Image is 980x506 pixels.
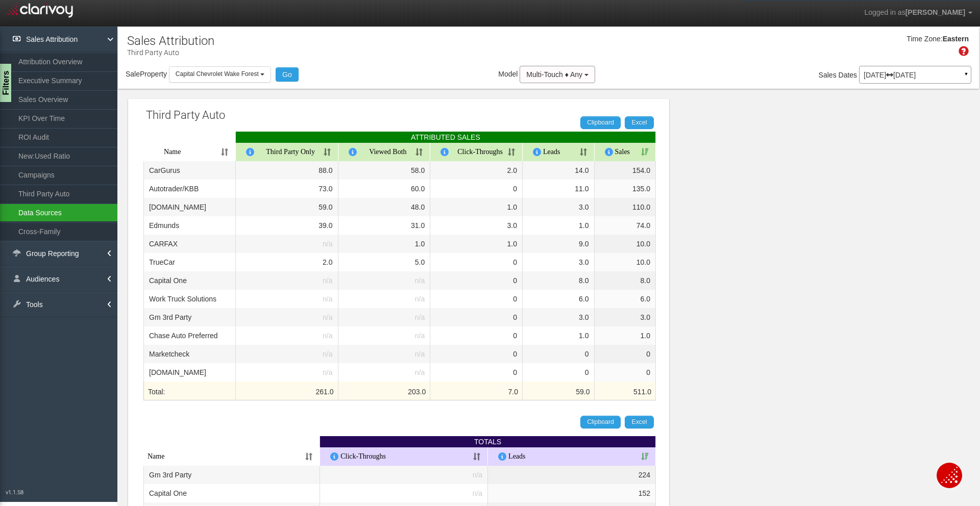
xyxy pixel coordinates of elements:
[236,382,338,400] th: 261.0
[143,447,320,466] th: Name: activate to sort column ascending
[473,471,482,479] span: n/a
[430,271,523,290] td: 0
[176,70,259,78] span: Capital Chevrolet Wake Forest
[595,253,656,271] td: 10.0
[864,8,905,16] span: Logged in as
[143,382,236,400] th: Total:
[415,368,425,376] span: n/a
[430,198,523,216] td: 1.0
[473,489,482,497] span: n/a
[276,67,299,82] button: Go
[143,180,236,198] td: Autotrader/KBB
[415,276,425,285] span: n/a
[126,70,140,78] span: Sale
[819,71,837,79] span: Sales
[338,216,431,235] td: 31.0
[143,271,236,290] td: Capital One
[905,8,965,16] span: [PERSON_NAME]
[523,345,595,363] td: 0
[595,345,656,363] td: 0
[143,290,236,308] td: Work Truck Solutions
[323,350,332,358] span: n/a
[127,44,214,58] p: Third Party Auto
[323,313,332,321] span: n/a
[430,290,523,308] td: 0
[523,143,595,161] th: Leads&#160;: activate to sort column ascending
[430,253,523,271] td: 0
[625,416,654,428] a: Excel
[595,290,656,308] td: 6.0
[595,161,656,180] td: 154.0
[143,345,236,363] td: Marketcheck
[236,143,338,161] th: Third Party Only&#160;: activate to sort column ascending
[631,418,647,425] span: Excel
[169,66,271,82] button: Capital Chevrolet Wake Forest
[323,368,332,376] span: n/a
[323,332,332,340] span: n/a
[415,295,425,303] span: n/a
[143,326,236,345] td: Chase Auto Preferred
[488,466,656,484] td: 224
[236,180,338,198] td: 73.0
[488,484,656,502] td: 152
[430,216,523,235] td: 3.0
[864,71,967,79] p: [DATE] [DATE]
[338,161,431,180] td: 58.0
[631,119,647,126] span: Excel
[943,34,969,44] div: Eastern
[526,70,582,79] span: Multi-Touch ♦ Any
[595,308,656,326] td: 3.0
[143,308,236,326] td: Gm 3rd Party
[430,382,523,400] th: 7.0
[415,350,425,358] span: n/a
[323,276,332,285] span: n/a
[580,416,621,428] a: Clipboard
[236,132,656,143] th: ATTRIBUTED SALES
[143,363,236,382] td: [DOMAIN_NAME]
[523,235,595,253] td: 9.0
[595,363,656,382] td: 0
[523,326,595,345] td: 1.0
[595,143,656,161] th: Sales&#160;: activate to sort column ascending
[625,116,654,129] a: Excel
[523,382,595,400] th: 59.0
[338,198,431,216] td: 48.0
[415,332,425,340] span: n/a
[338,235,431,253] td: 1.0
[430,345,523,363] td: 0
[338,382,431,400] th: 203.0
[595,382,656,400] th: 511.0
[236,216,338,235] td: 39.0
[236,198,338,216] td: 59.0
[856,1,980,25] a: Logged in as[PERSON_NAME]
[430,363,523,382] td: 0
[523,308,595,326] td: 3.0
[523,180,595,198] td: 11.0
[520,66,595,83] button: Multi-Touch ♦ Any
[595,326,656,345] td: 1.0
[143,143,236,161] th: Name: activate to sort column ascending
[595,216,656,235] td: 74.0
[587,418,614,425] span: Clipboard
[143,466,320,484] td: Gm 3rd Party
[143,484,320,502] td: Capital One
[143,235,236,253] td: CARFAX
[146,109,225,121] span: Third Party Auto
[595,235,656,253] td: 10.0
[143,161,236,180] td: CarGurus
[523,290,595,308] td: 6.0
[523,363,595,382] td: 0
[523,253,595,271] td: 3.0
[523,161,595,180] td: 14.0
[338,253,431,271] td: 5.0
[587,119,614,126] span: Clipboard
[903,34,942,44] div: Time Zone:
[962,68,971,85] a: ▼
[323,295,332,303] span: n/a
[143,198,236,216] td: [DOMAIN_NAME]
[338,180,431,198] td: 60.0
[488,447,656,466] th: Leads: activate to sort column ascending
[430,180,523,198] td: 0
[430,143,523,161] th: Click-Throughs&#160;: activate to sort column ascending
[580,116,621,129] a: Clipboard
